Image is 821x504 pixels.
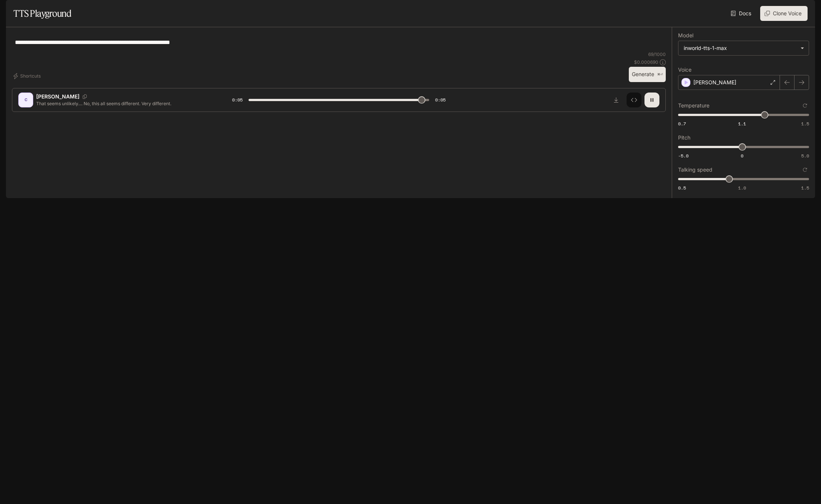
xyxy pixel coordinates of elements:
span: 1.5 [801,185,809,191]
span: 1.0 [738,185,746,191]
span: 0 [741,153,743,159]
span: 1.1 [738,120,746,127]
button: Inspect [627,93,641,107]
h1: TTS Playground [13,6,71,21]
p: Pitch [678,135,690,140]
p: Temperature [678,103,709,108]
p: That seems unlikely.... No, this all seems different. Very different. [36,100,214,107]
p: Talking speed [678,167,712,172]
p: [PERSON_NAME] [693,79,736,86]
div: inworld-tts-1-max [684,44,797,52]
button: open drawer [6,4,19,17]
span: 5.0 [801,153,809,159]
span: 0.5 [678,185,686,191]
span: 0:05 [435,96,446,104]
span: 1.5 [801,120,809,127]
button: Copy Voice ID [79,94,90,99]
button: Generate⌘⏎ [629,67,666,82]
button: Reset to default [801,166,809,174]
button: Reset to default [801,101,809,110]
div: inworld-tts-1-max [678,41,809,55]
div: C [20,94,32,106]
p: $ 0.000690 [634,59,658,65]
p: [PERSON_NAME] [36,93,79,100]
span: 0:05 [232,96,243,104]
p: 69 / 1000 [648,51,666,57]
p: Voice [678,67,692,72]
p: ⌘⏎ [657,72,663,77]
button: Shortcuts [12,70,44,82]
span: -5.0 [678,153,689,159]
a: Docs [729,6,754,21]
button: Clone Voice [760,6,808,21]
button: Download audio [609,93,624,107]
span: 0.7 [678,120,686,127]
p: Model [678,33,693,38]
